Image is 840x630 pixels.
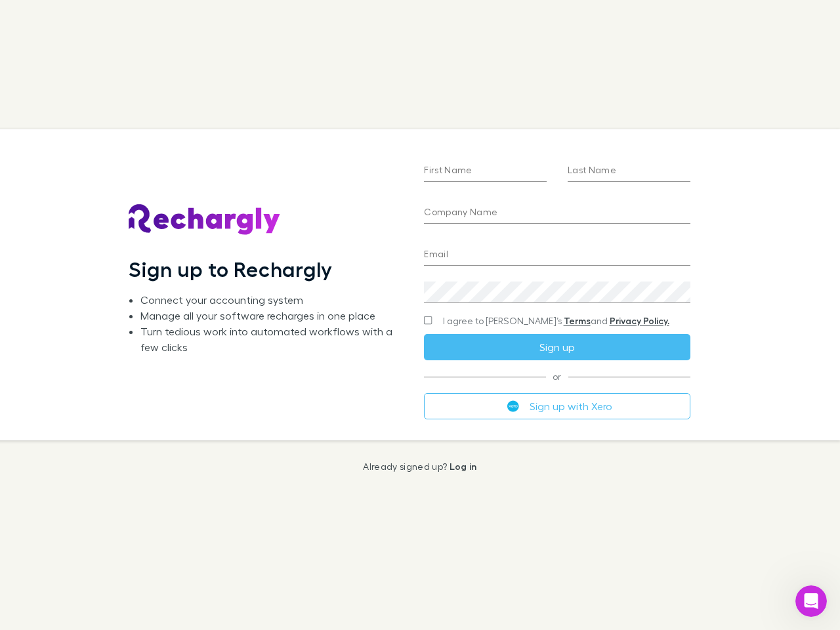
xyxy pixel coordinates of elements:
[424,376,690,377] span: or
[129,204,281,236] img: Rechargly's Logo
[564,315,591,326] a: Terms
[424,393,690,419] button: Sign up with Xero
[424,334,690,360] button: Sign up
[140,308,403,324] li: Manage all your software recharges in one place
[140,324,403,355] li: Turn tedious work into automated workflows with a few clicks
[129,257,333,282] h1: Sign up to Rechargly
[140,292,403,308] li: Connect your accounting system
[450,461,477,472] a: Log in
[610,315,669,326] a: Privacy Policy.
[507,400,519,412] img: Xero's logo
[363,461,476,472] p: Already signed up?
[795,585,827,617] iframe: Intercom live chat
[443,314,669,327] span: I agree to [PERSON_NAME]’s and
